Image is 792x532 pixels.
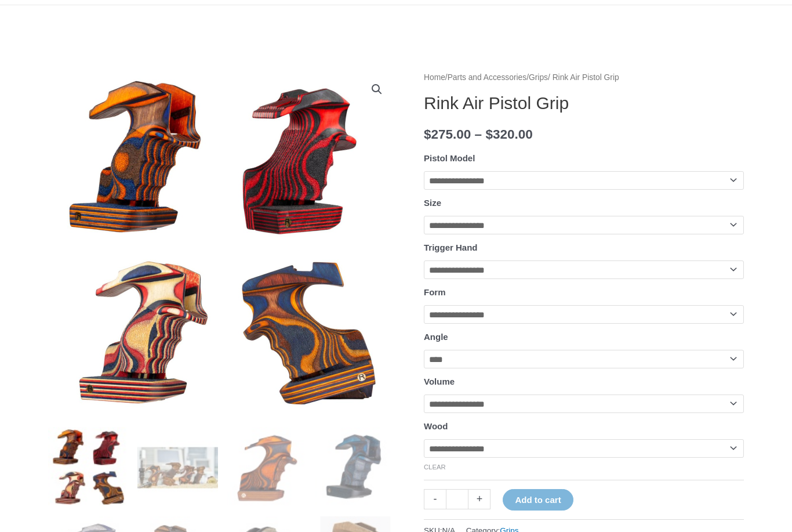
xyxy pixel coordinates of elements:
img: Rink Air Pistol Grip - Image 4 [315,428,396,508]
span: $ [424,128,431,142]
span: – [475,128,482,142]
label: Wood [424,422,448,432]
label: Angle [424,332,448,342]
a: View full-screen image gallery [366,79,387,100]
label: Volume [424,377,455,387]
a: + [468,490,491,510]
input: Product quantity [446,490,468,510]
h1: Rink Air Pistol Grip [424,93,744,114]
img: Rink Air Pistol Grip - Image 3 [227,428,307,508]
a: Clear options [424,464,446,471]
a: Parts and Accessories [448,74,527,82]
img: Rink Air Pistol Grip [48,428,129,508]
button: Add to cart [503,490,573,511]
nav: Breadcrumb [424,71,744,86]
label: Pistol Model [424,154,475,164]
a: Grips [529,74,548,82]
span: $ [485,128,493,142]
bdi: 320.00 [485,128,532,142]
label: Form [424,288,446,298]
label: Size [424,198,441,208]
a: - [424,490,446,510]
a: Home [424,74,445,82]
bdi: 275.00 [424,128,471,142]
img: Rink Air Pistol Grip - Image 2 [137,428,218,508]
label: Trigger Hand [424,243,478,253]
